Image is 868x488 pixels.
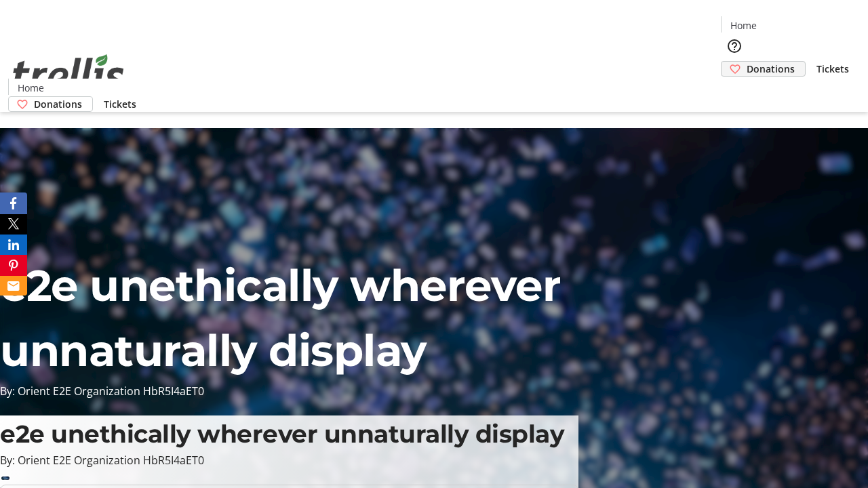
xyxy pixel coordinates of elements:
a: Home [722,18,765,33]
img: Orient E2E Organization HbR5I4aET0's Logo [8,39,129,107]
a: Donations [721,61,806,77]
span: Donations [34,97,82,111]
span: Home [730,18,757,33]
a: Donations [8,96,93,112]
button: Help [721,33,748,60]
span: Home [18,81,44,95]
a: Tickets [93,97,147,111]
span: Donations [747,62,795,76]
a: Tickets [806,62,860,76]
span: Tickets [816,62,849,76]
a: Home [9,81,52,95]
span: Tickets [104,97,136,111]
button: Cart [721,77,748,104]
